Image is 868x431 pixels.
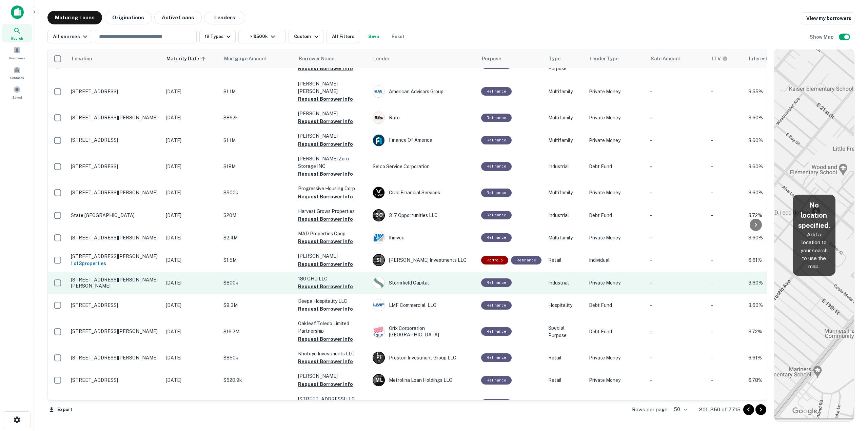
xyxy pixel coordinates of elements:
[298,95,353,103] button: Request Borrower Info
[712,55,728,62] div: LTVs displayed on the website are for informational purposes only and may be reported incorrectly...
[748,163,792,170] p: 3.60%
[373,112,384,123] img: picture
[224,55,276,63] span: Mortgage Amount
[298,237,353,246] button: Request Borrower Info
[650,163,704,170] p: -
[71,253,159,259] p: [STREET_ADDRESS][PERSON_NAME]
[545,49,586,68] th: Type
[708,49,745,68] th: LTVs displayed on the website are for informational purposes only and may be reported incorrectly...
[299,55,334,63] span: Borrower Name
[294,33,320,41] div: Custom
[748,354,792,361] p: 6.61%
[298,155,366,170] p: [PERSON_NAME] Zero Storage INC
[748,137,792,144] p: 3.60%
[511,256,541,265] div: This loan purpose was for refinancing
[71,163,159,170] p: [STREET_ADDRESS]
[711,190,713,195] span: -
[650,376,704,384] p: -
[223,376,291,384] p: $620.9k
[71,190,159,196] p: [STREET_ADDRESS][PERSON_NAME]
[548,256,582,264] p: Retail
[373,374,474,386] div: Metrolina Loan Holdings LLC
[711,213,713,218] span: -
[481,399,512,408] div: This loan purpose was for refinancing
[699,406,741,414] p: 301–350 of 7715
[289,30,323,43] button: Custom
[223,234,291,241] p: $2.4M
[589,212,643,219] p: Debt Fund
[373,299,384,311] img: picture
[548,301,582,309] p: Hospitality
[586,49,647,68] th: Lender Type
[166,212,217,219] p: [DATE]
[204,11,245,24] button: Lenders
[373,209,474,221] div: 317 Opportunities LLC
[748,88,792,95] p: 3.55%
[71,115,159,121] p: [STREET_ADDRESS][PERSON_NAME]
[755,404,766,415] button: Go to next page
[745,49,796,68] th: Interest Rate
[298,185,366,192] p: Progressive Housing Corp
[549,55,560,63] span: Type
[651,55,690,63] span: Sale Amount
[589,88,643,95] p: Private Money
[2,63,32,82] a: Contacts
[376,354,381,361] p: P I
[220,49,295,68] th: Mortgage Amount
[373,135,384,146] img: picture
[373,86,384,97] img: picture
[166,400,217,407] p: [DATE]
[748,328,792,335] p: 3.72%
[650,279,704,287] p: -
[71,355,159,361] p: [STREET_ADDRESS][PERSON_NAME]
[166,189,217,196] p: [DATE]
[548,88,582,95] p: Multifamily
[711,89,713,94] span: -
[589,256,643,264] p: Individual
[589,354,643,361] p: Private Money
[223,163,291,170] p: $18M
[478,49,545,68] th: Purpose
[711,164,713,169] span: -
[166,376,217,384] p: [DATE]
[166,256,217,264] p: [DATE]
[650,328,704,335] p: -
[2,24,32,42] a: Search
[650,301,704,309] p: -
[671,405,688,414] div: 50
[711,235,713,240] span: -
[369,49,478,68] th: Lender
[647,49,708,68] th: Sale Amount
[71,212,159,218] p: State [GEOGRAPHIC_DATA]
[711,280,713,286] span: -
[373,187,384,198] img: picture
[373,163,474,170] p: Selco Service Corporation
[589,279,643,287] p: Private Money
[72,55,92,63] span: Location
[711,302,713,308] span: -
[9,55,25,61] span: Borrowers
[711,355,713,360] span: -
[373,400,474,407] p: [PERSON_NAME]
[481,327,512,336] div: This loan purpose was for refinancing
[748,376,792,384] p: 6.78%
[748,301,792,309] p: 3.60%
[711,257,713,263] span: -
[298,380,353,388] button: Request Borrower Info
[2,44,32,62] a: Borrowers
[223,137,291,144] p: $1.1M
[223,88,291,95] p: $1.1M
[373,277,384,289] img: picture
[481,278,512,287] div: This loan purpose was for refinancing
[650,114,704,121] p: -
[298,230,366,237] p: MAD Properties Coop
[798,231,830,271] p: Add a location to your search to use the map.
[481,114,512,122] div: This loan purpose was for refinancing
[712,55,721,62] h6: LTV
[298,110,366,117] p: [PERSON_NAME]
[298,357,353,366] button: Request Borrower Info
[589,234,643,241] p: Private Money
[481,256,508,265] div: This is a portfolio loan with 3 properties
